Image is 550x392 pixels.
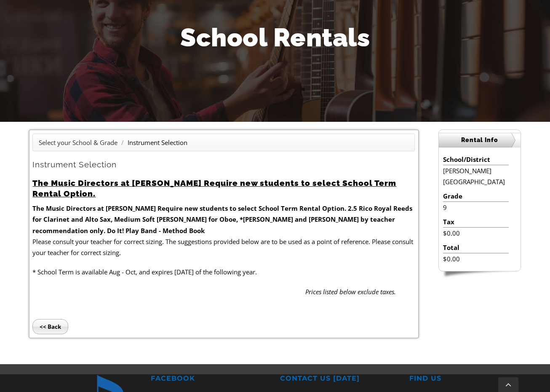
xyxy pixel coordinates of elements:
h2: CONTACT US [DATE] [280,374,399,383]
input: << Back [32,319,68,334]
strong: The Music Directors at [PERSON_NAME] Require new students to select School Term Rental Option. [32,204,346,212]
li: 9 [443,202,508,213]
li: Tax [443,216,508,228]
li: $0.00 [443,253,508,264]
h1: School Rentals [29,20,521,55]
img: sidebar-footer.png [438,271,521,279]
h2: FACEBOOK [151,374,270,383]
li: Instrument Selection [128,137,187,148]
p: * School Term is available Aug - Oct, and expires [DATE] of the following year. [32,266,415,277]
strong: 2.5 Rico Royal Reeds for Clarinet and Alto Sax, Medium Soft [PERSON_NAME] for Oboe, *[PERSON_NAME... [32,204,412,235]
li: [PERSON_NAME][GEOGRAPHIC_DATA] [443,165,508,188]
li: $0.00 [443,228,508,239]
h2: Instrument Selection [32,159,415,170]
p: Please consult your teacher for correct sizing. The suggestions provided below are to be used as ... [32,236,415,258]
li: Total [443,242,508,253]
strong: Do It! Play Band - Method Book [107,226,205,235]
em: Prices listed below exclude taxes. [305,287,396,296]
span: / [119,138,126,147]
a: Select your School & Grade [39,138,117,147]
h2: FIND US [409,374,529,383]
li: Grade [443,191,508,202]
h2: The Music Directors at [PERSON_NAME] Require new students to select School Term Rental Option. [32,178,415,199]
li: School/District [443,154,508,165]
h2: Rental Info [439,133,521,148]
